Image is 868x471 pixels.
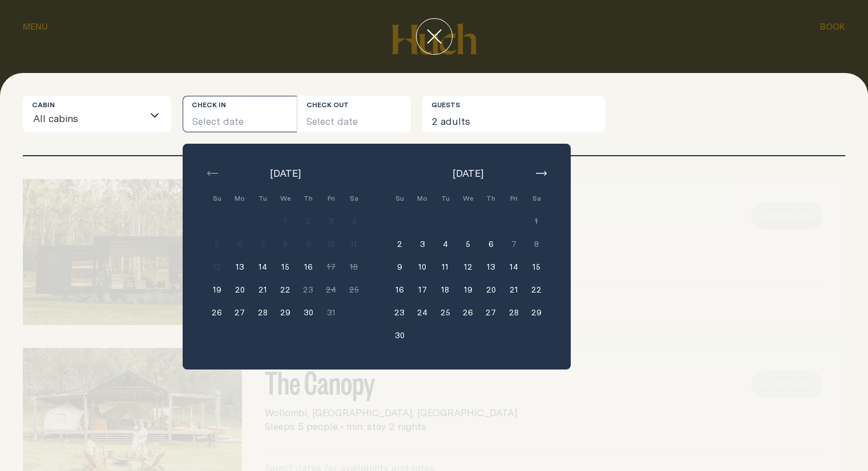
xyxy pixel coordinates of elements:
button: 14 [251,255,274,278]
button: 29 [274,301,297,324]
button: 7 [251,233,274,255]
button: 25 [434,301,457,324]
div: Fri [502,187,525,210]
button: 19 [205,278,228,301]
div: Fri [320,187,342,210]
button: 8 [274,233,297,255]
div: Th [479,187,502,210]
label: Guests [431,100,460,109]
button: 19 [457,278,479,301]
button: 5 [457,233,479,255]
button: 1 [525,210,548,233]
button: 14 [502,255,525,278]
button: 6 [479,233,502,255]
button: 28 [502,301,525,324]
div: Tu [434,187,457,210]
div: We [457,187,479,210]
button: 4 [342,210,365,233]
button: 17 [320,255,342,278]
div: Tu [251,187,274,210]
div: Su [205,187,228,210]
button: 27 [228,301,251,324]
button: 2 adults [422,96,605,132]
button: 23 [388,301,411,324]
button: 1 [274,210,297,233]
button: Select date [297,96,411,132]
button: 13 [228,255,251,278]
button: 17 [411,278,434,301]
button: 9 [297,233,320,255]
button: 28 [251,301,274,324]
button: 22 [274,278,297,301]
button: 24 [320,278,342,301]
button: 3 [320,210,342,233]
span: [DATE] [453,167,483,180]
button: 27 [479,301,502,324]
div: Th [297,187,320,210]
button: 26 [205,301,228,324]
button: 12 [205,255,228,278]
button: 30 [297,301,320,324]
button: 25 [342,278,365,301]
button: 31 [320,301,342,324]
button: 16 [388,278,411,301]
button: 3 [411,233,434,255]
button: 9 [388,255,411,278]
div: Su [388,187,411,210]
button: 21 [251,278,274,301]
div: We [274,187,297,210]
button: 11 [342,233,365,255]
button: 20 [228,278,251,301]
button: 10 [320,233,342,255]
button: 2 [388,233,411,255]
button: 6 [228,233,251,255]
button: 24 [411,301,434,324]
button: 18 [342,255,365,278]
button: 13 [479,255,502,278]
button: 12 [457,255,479,278]
div: Search for option [23,96,171,132]
button: 8 [525,233,548,255]
button: 18 [434,278,457,301]
button: 15 [274,255,297,278]
button: 5 [205,233,228,255]
input: Search for option [79,108,143,132]
button: close [416,18,453,55]
button: 15 [525,255,548,278]
div: Mo [228,187,251,210]
div: Sa [342,187,365,210]
button: 4 [434,233,457,255]
button: 11 [434,255,457,278]
button: 29 [525,301,548,324]
span: All cabins [33,105,79,132]
button: 2 [297,210,320,233]
button: 20 [479,278,502,301]
button: 23 [297,278,320,301]
div: Mo [411,187,434,210]
span: [DATE] [270,167,301,180]
button: 26 [457,301,479,324]
div: Sa [525,187,548,210]
button: 7 [502,233,525,255]
button: 16 [297,255,320,278]
button: 10 [411,255,434,278]
button: Select date [183,96,297,132]
button: 21 [502,278,525,301]
button: 22 [525,278,548,301]
button: 30 [388,324,411,347]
